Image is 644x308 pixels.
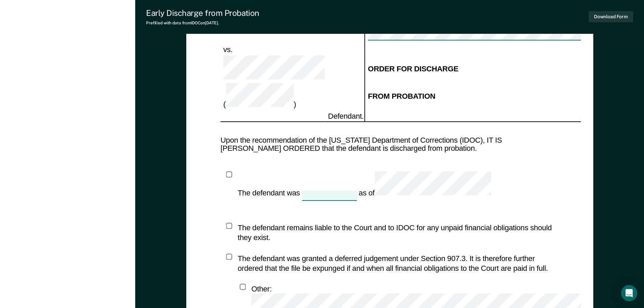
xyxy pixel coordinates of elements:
[146,21,259,25] div: Prefilled with data from IDOC on [DATE] .
[621,285,637,301] div: Open Intercom Messenger
[220,44,325,55] td: vs.
[220,82,325,110] td: ( )
[238,254,559,273] div: The defendant was granted a deferred judgement under Section 907.3. It is therefore further order...
[238,223,559,242] div: The defendant remains liable to the Court and to IDOC for any unpaid financial obligations should...
[365,82,596,110] td: FROM PROBATION
[220,136,559,152] div: Upon the recommendation of the [US_STATE] Department of Corrections (IDOC), IT IS [PERSON_NAME] O...
[146,8,259,18] div: Early Discharge from Probation
[365,55,596,83] td: ORDER FOR DISCHARGE
[325,110,365,122] td: Defendant.
[238,172,491,201] div: The defendant was as of
[589,11,633,22] button: Download Form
